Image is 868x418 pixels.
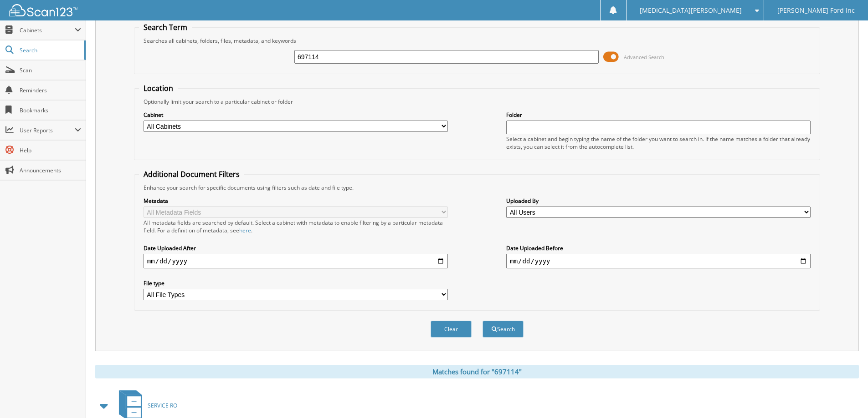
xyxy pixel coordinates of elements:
[139,22,192,32] legend: Search Term
[20,146,81,154] span: Help
[506,244,811,252] label: Date Uploaded Before
[139,98,815,106] div: Optionally limit your search to a particular cabinet or folder
[139,37,815,45] div: Searches all cabinets, folders, files, metadata, and keywords
[20,46,80,54] span: Search
[20,126,75,134] span: User Reports
[822,374,868,418] iframe: Chat Widget
[144,111,448,119] label: Cabinet
[20,26,75,34] span: Cabinets
[506,254,811,268] input: end
[144,279,448,287] label: File type
[9,4,77,16] img: scan123-logo-white.svg
[20,106,81,114] span: Bookmarks
[640,8,742,13] span: [MEDICAL_DATA][PERSON_NAME]
[144,244,448,252] label: Date Uploaded After
[95,365,859,378] div: Matches found for "697114"
[144,254,448,268] input: start
[139,169,244,179] legend: Additional Document Filters
[139,83,178,93] legend: Location
[506,135,811,151] div: Select a cabinet and begin typing the name of the folder you want to search in. If the name match...
[506,197,811,205] label: Uploaded By
[20,86,81,94] span: Reminders
[139,184,815,191] div: Enhance your search for specific documents using filters such as date and file type.
[239,227,251,234] a: here
[506,111,811,119] label: Folder
[624,54,664,60] span: Advanced Search
[148,402,177,409] span: SERVICE RO
[144,219,448,234] div: All metadata fields are searched by default. Select a cabinet with metadata to enable filtering b...
[483,321,524,337] button: Search
[144,197,448,205] label: Metadata
[777,8,855,13] span: [PERSON_NAME] Ford Inc
[20,66,81,74] span: Scan
[431,321,472,337] button: Clear
[20,166,81,174] span: Announcements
